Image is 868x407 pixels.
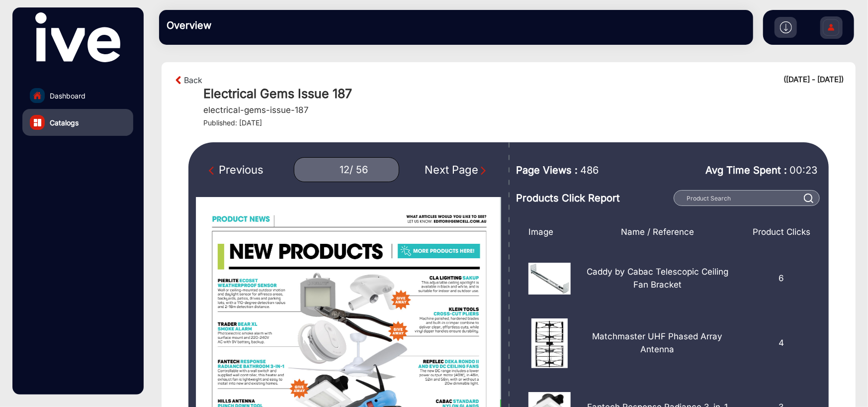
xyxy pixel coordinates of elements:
input: Product Search [674,190,820,206]
div: Next Page [425,162,488,178]
p: Matchmaster UHF Phased Array Antenna [578,330,737,356]
img: Sign%20Up.svg [821,11,842,46]
span: Page Views : [516,163,578,178]
p: Caddy by Cabac Telescopic Ceiling Fan Bracket [578,266,737,291]
span: Catalogs [50,117,79,128]
img: catalog [34,119,41,126]
span: Dashboard [50,91,86,101]
div: 6 [744,263,819,295]
img: Previous Page [209,166,219,176]
div: Previous [209,162,263,178]
div: ([DATE] - [DATE]) [783,74,844,86]
a: Catalogs [22,109,133,136]
img: 17483213640003.png [528,318,571,368]
img: prodSearch%20_white.svg [804,194,814,203]
h1: Electrical Gems Issue 187 [203,86,844,101]
span: 00:23 [790,164,818,176]
h5: electrical-gems-issue-187 [203,105,309,115]
a: Back [184,74,202,86]
div: / 56 [349,164,368,176]
img: h2download.svg [780,21,792,33]
div: 4 [744,318,819,368]
span: 486 [580,163,599,178]
h4: Published: [DATE] [203,119,844,127]
div: Image [521,226,571,239]
a: Dashboard [22,82,133,109]
img: arrow-left-1.svg [174,74,184,86]
span: Avg Time Spent : [706,163,787,178]
h3: Overview [167,19,306,31]
img: home [33,91,42,100]
h3: Products Click Report [516,192,670,204]
img: vmg-logo [35,12,120,62]
div: Product Clicks [744,226,819,239]
img: 17483218180003.png [528,263,571,295]
div: Name / Reference [571,226,744,239]
img: Next Page [478,166,488,176]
